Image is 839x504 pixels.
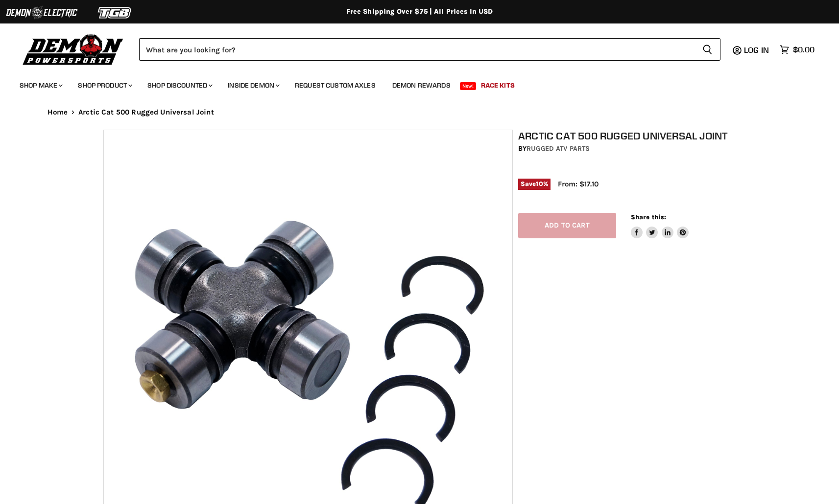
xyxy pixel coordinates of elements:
[793,45,815,54] span: $0.00
[631,213,689,239] aside: Share this:
[518,130,742,142] h1: Arctic Cat 500 Rugged Universal Joint
[385,75,458,95] a: Demon Rewards
[518,179,551,189] span: Save %
[288,75,383,95] a: Request Custom Axles
[744,45,769,55] span: Log in
[28,108,812,116] nav: Breadcrumbs
[518,143,742,154] div: by
[740,46,775,54] a: Log in
[558,180,599,188] span: From: $17.10
[527,144,590,153] a: Rugged ATV Parts
[775,43,819,57] a: $0.00
[631,213,666,221] span: Share this:
[536,180,543,187] span: 10
[474,75,522,95] a: Race Kits
[5,3,78,22] img: Demon Electric Logo 2
[71,75,138,95] a: Shop Product
[78,108,214,116] span: Arctic Cat 500 Rugged Universal Joint
[12,71,812,95] ul: Main menu
[140,75,218,95] a: Shop Discounted
[139,38,720,61] form: Product
[220,75,286,95] a: Inside Demon
[460,82,477,90] span: New!
[20,32,127,67] img: Demon Powersports
[12,75,69,95] a: Shop Make
[28,7,812,16] div: Free Shipping Over $75 | All Prices In USD
[48,108,68,116] a: Home
[78,3,152,22] img: TGB Logo 2
[139,38,695,61] input: Search
[695,38,720,61] button: Search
